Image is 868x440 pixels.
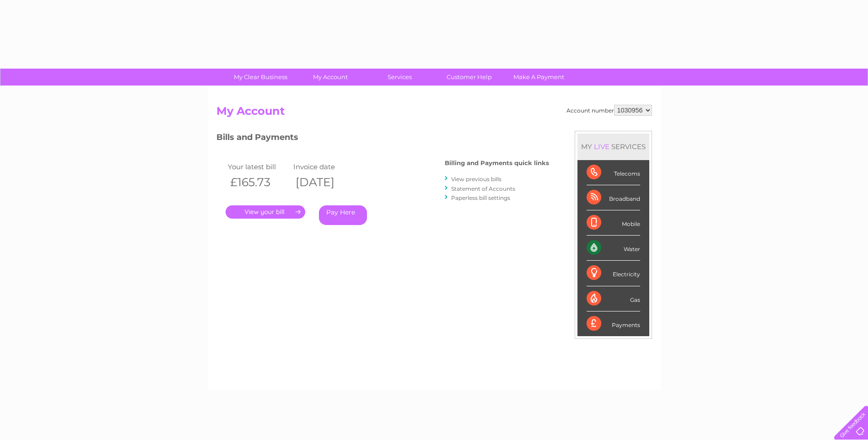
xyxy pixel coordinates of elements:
[226,173,291,192] th: £165.73
[501,69,577,86] a: Make A Payment
[587,160,640,185] div: Telecoms
[451,176,501,182] a: View previous bills
[216,105,652,122] h2: My Account
[451,194,510,201] a: Paperless bill settings
[592,142,611,151] div: LIVE
[451,185,515,192] a: Statement of Accounts
[431,69,507,86] a: Customer Help
[587,286,640,311] div: Gas
[587,185,640,210] div: Broadband
[216,131,549,147] h3: Bills and Payments
[291,173,357,192] th: [DATE]
[587,236,640,261] div: Water
[319,205,367,225] a: Pay Here
[587,311,640,336] div: Payments
[445,160,549,166] h4: Billing and Payments quick links
[226,205,305,219] a: .
[587,261,640,286] div: Electricity
[223,69,298,86] a: My Clear Business
[362,69,437,86] a: Services
[577,134,649,160] div: MY SERVICES
[291,161,357,173] td: Invoice date
[226,161,291,173] td: Your latest bill
[587,210,640,236] div: Mobile
[292,69,368,86] a: My Account
[566,105,652,116] div: Account number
